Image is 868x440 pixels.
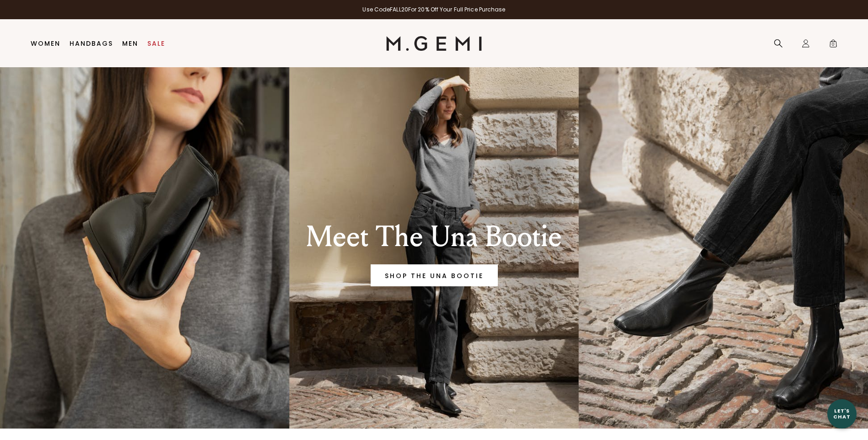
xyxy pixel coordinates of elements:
span: 0 [829,41,838,50]
a: Sale [147,40,165,47]
a: Women [31,40,60,47]
a: Handbags [70,40,113,47]
a: Banner primary button [371,264,498,286]
div: Let's Chat [827,408,857,419]
strong: FALL20 [390,5,408,13]
div: Meet The Una Bootie [275,220,593,253]
a: Men [122,40,138,47]
img: M.Gemi [386,36,482,51]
